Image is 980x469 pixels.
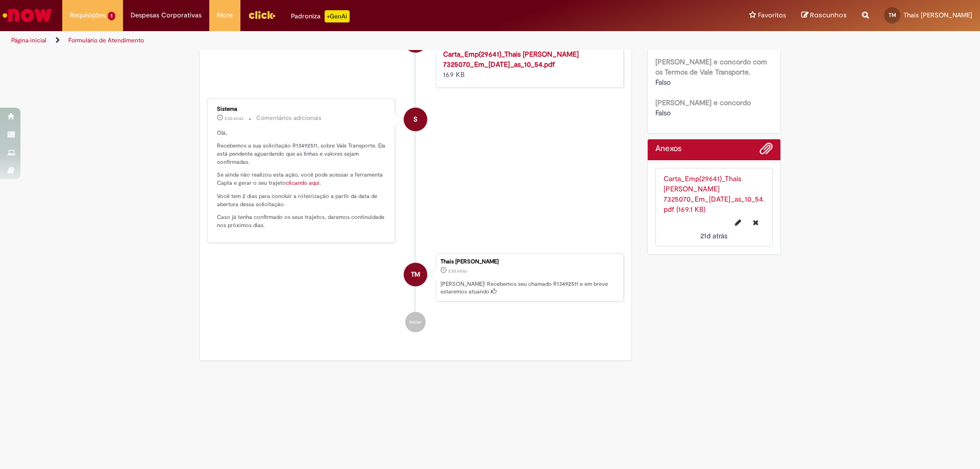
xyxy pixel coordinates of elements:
[411,262,420,287] span: TM
[758,10,786,20] span: Favoritos
[655,78,671,87] span: Falso
[413,107,418,132] span: S
[903,11,972,19] span: Thais [PERSON_NAME]
[8,31,646,50] ul: Trilhas de página
[108,12,115,20] span: 1
[286,179,321,187] a: clicando aqui.
[68,36,144,44] a: Formulário de Atendimento
[448,268,467,274] span: 23d atrás
[325,10,350,22] p: +GenAi
[217,129,387,137] p: Olá,
[664,174,765,214] a: Carta_Emp(29641)_Thais [PERSON_NAME] 7325070_Em_[DATE]_as_10_54.pdf (169.1 KB)
[217,192,387,208] p: Você tem 2 dias para concluir a roteirização a partir da data de abertura dessa solicitação.
[655,98,751,107] b: [PERSON_NAME] e concordo
[801,11,847,20] a: Rascunhos
[256,114,322,122] small: Comentários adicionais
[655,144,681,154] h2: Anexos
[217,142,387,166] p: Recebemos a sua solicitação R13492511, sobre Vale Transporte. Ela está pendente aguardando que as...
[404,108,427,131] div: System
[131,10,202,20] span: Despesas Corporativas
[217,10,233,20] span: More
[225,115,243,121] span: 23d atrás
[810,10,847,20] span: Rascunhos
[291,10,350,22] div: Padroniza
[404,263,427,286] div: Thais Gomes De Melo
[440,259,618,265] div: Thais [PERSON_NAME]
[443,49,613,80] div: 169 KB
[759,142,773,160] button: Adicionar anexos
[225,115,243,121] time: 08/09/2025 10:17:29
[889,12,896,18] span: TM
[443,50,579,69] a: Carta_Emp(29641)_Thais [PERSON_NAME] 7325070_Em_[DATE]_as_10_54.pdf
[655,108,671,117] span: Falso
[11,36,46,44] a: Página inicial
[729,214,747,231] button: Editar nome de arquivo Carta_Emp(29641)_Thais Gomes de Melo_Resultado 7325070_Em_10-09-2025_as_10...
[440,280,618,296] p: [PERSON_NAME]! Recebemos seu chamado R13492511 e em breve estaremos atuando.
[217,106,387,112] div: Sistema
[207,253,624,302] li: Thais Gomes De Melo
[217,171,387,187] p: Se ainda não realizou esta ação, você pode acessar a ferramenta Capta e gerar o seu trajeto
[248,7,276,22] img: click_logo_yellow_360x200.png
[217,213,387,229] p: Caso já tenha confirmado os seus trajetos, daremos continuidade nos próximos dias.
[70,10,106,20] span: Requisições
[655,57,767,77] b: [PERSON_NAME] e concordo com os Termos de Vale Transporte.
[747,214,765,231] button: Excluir Carta_Emp(29641)_Thais Gomes de Melo_Resultado 7325070_Em_10-09-2025_as_10_54.pdf
[700,231,727,240] span: 21d atrás
[448,268,467,274] time: 08/09/2025 10:17:25
[1,5,54,26] img: ServiceNow
[700,231,727,240] time: 10/09/2025 10:55:44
